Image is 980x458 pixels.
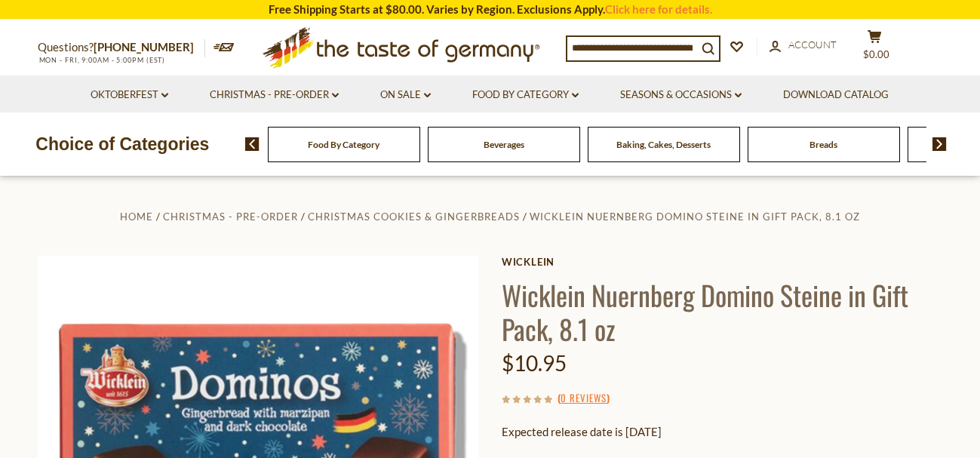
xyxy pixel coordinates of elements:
[620,87,742,103] a: Seasons & Occasions
[770,37,837,54] a: Account
[809,139,837,150] a: Breads
[558,390,610,405] span: ( )
[120,211,153,223] a: Home
[472,87,579,103] a: Food By Category
[605,2,712,16] a: Click here for details.
[91,87,168,103] a: Oktoberfest
[210,87,339,103] a: Christmas - PRE-ORDER
[380,87,431,103] a: On Sale
[788,38,837,51] span: Account
[38,56,166,64] span: MON - FRI, 9:00AM - 5:00PM (EST)
[94,40,194,54] a: [PHONE_NUMBER]
[932,137,947,151] img: next arrow
[561,390,607,407] a: 0 Reviews
[163,211,298,223] a: Christmas - PRE-ORDER
[484,139,524,150] a: Beverages
[502,350,567,376] span: $10.95
[502,278,943,346] h1: Wicklein Nuernberg Domino Steine in Gift Pack, 8.1 oz
[38,38,205,57] p: Questions?
[783,87,889,103] a: Download Catalog
[853,29,898,67] button: $0.00
[863,48,889,60] span: $0.00
[502,256,943,268] a: Wicklein
[530,211,860,223] a: Wicklein Nuernberg Domino Steine in Gift Pack, 8.1 oz
[245,137,260,151] img: previous arrow
[616,139,711,150] a: Baking, Cakes, Desserts
[502,423,943,441] p: Expected release date is [DATE]
[308,139,379,150] a: Food By Category
[308,211,520,223] a: Christmas Cookies & Gingerbreads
